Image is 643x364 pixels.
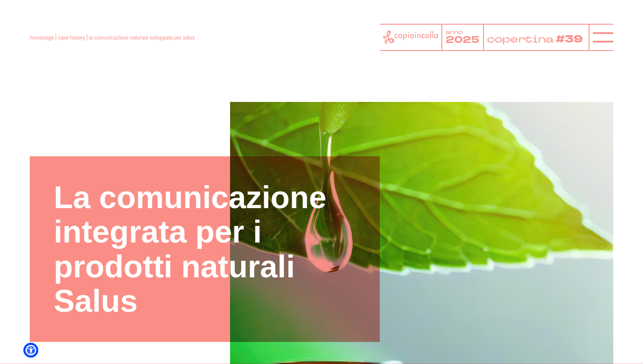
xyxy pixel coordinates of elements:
tspan: copertina [487,32,555,45]
tspan: #39 [557,32,585,47]
span: la comunicazione naturale sviluppata per salus [89,35,195,41]
a: case history [58,35,85,41]
tspan: 2025 [446,34,479,46]
a: homepage [30,35,54,41]
tspan: anno [446,29,463,36]
h1: La comunicazione integrata per i prodotti naturali Salus [54,180,356,319]
a: Open Accessibility Menu [26,345,36,356]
